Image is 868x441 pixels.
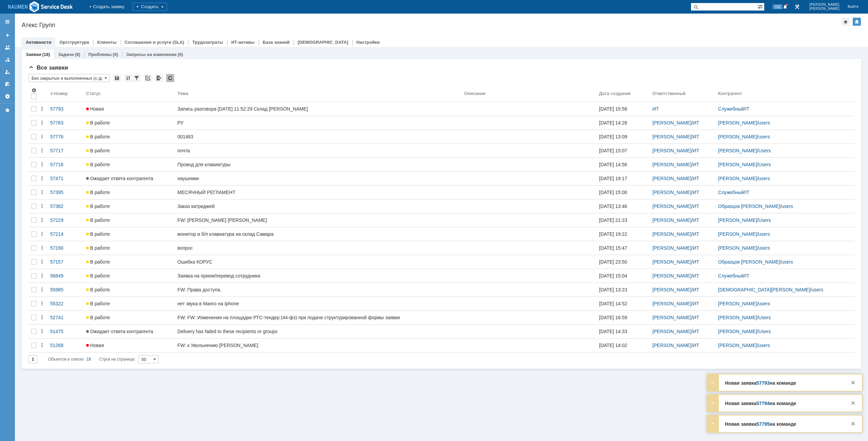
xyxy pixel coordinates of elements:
a: [DATE] 15:00 [596,186,650,199]
a: В работе [83,269,175,283]
div: 57157 [50,259,81,265]
a: База знаний [263,40,290,45]
img: Ad3g3kIAYj9CAAAAAElFTkSuQmCC [8,1,73,13]
a: Users [758,162,771,167]
a: 57382 [47,199,83,213]
a: [DATE] 13:23 [596,283,650,296]
a: 57471 [47,172,83,185]
a: Заявки [26,52,41,57]
a: Заявка на прием/перевод сотрудника [175,269,461,283]
span: В работе [86,315,110,320]
a: Оргструктура [59,40,89,45]
div: Действия [39,176,45,181]
a: [PERSON_NAME] [652,204,691,209]
a: [DATE] 14:52 [596,297,650,310]
a: users [758,231,770,237]
span: [PERSON_NAME] [809,7,840,11]
span: В работе [86,162,110,167]
div: / [652,162,712,167]
a: Users [758,315,771,320]
div: 57783 [50,120,81,126]
a: [PERSON_NAME] [652,287,691,292]
a: В работе [83,283,175,296]
div: наушники [177,176,459,181]
a: В работе [83,241,175,255]
div: / [718,134,852,139]
span: В работе [86,259,110,265]
div: Сохранить вид [113,74,121,82]
a: РУ [175,116,461,130]
a: Перейти на домашнюю страницу [8,1,73,13]
a: ИТ [693,273,699,279]
div: / [718,190,852,195]
a: Соглашения и услуги (SLA) [125,40,184,45]
div: / [652,134,712,139]
span: Ожидает ответа контрагента [86,176,153,181]
a: В работе [83,311,175,324]
a: Ожидает ответа контрагента [83,172,175,185]
a: [DATE] 16:59 [596,311,650,324]
a: Настройки [356,40,380,45]
a: В работе [83,130,175,143]
div: Действия [39,162,45,167]
div: Действия [39,148,45,153]
a: [PERSON_NAME] [718,301,757,306]
a: ИТ [693,287,699,292]
div: Действия [39,217,45,223]
div: / [652,190,712,195]
a: [PERSON_NAME] [652,343,691,348]
a: Заявки на командах [2,42,13,53]
div: [DATE] 14:33 [599,329,627,334]
div: [DATE] 14:26 [599,120,627,126]
a: users [758,120,770,126]
a: [DATE] 15:04 [596,269,650,283]
div: [DATE] 13:09 [599,134,627,139]
a: вопрос [175,241,461,255]
a: ИТ [693,204,699,209]
a: Проблемы [88,52,112,57]
a: [DATE] 21:23 [596,213,650,227]
a: [PERSON_NAME] [652,329,691,334]
th: Номер [47,85,83,102]
a: [PERSON_NAME] [652,162,691,167]
div: / [652,176,712,181]
a: В работе [83,116,175,130]
div: 55322 [50,301,81,306]
div: Контрагент [718,91,742,96]
div: РУ [177,120,459,126]
div: Скопировать ссылку на список [144,74,152,82]
a: 57157 [47,255,83,269]
a: 57716 [47,158,83,171]
a: [DATE] 14:02 [596,339,650,352]
th: Контрагент [715,85,854,102]
a: [PERSON_NAME] [652,273,691,279]
div: 001483 [177,134,459,139]
span: В работе [86,287,110,292]
div: 57382 [50,204,81,209]
a: [PERSON_NAME] [718,231,757,237]
a: [PERSON_NAME] [652,301,691,306]
a: Запись разговора [DATE] 11:52:29 Склад [PERSON_NAME] [175,102,461,116]
span: Расширенный поиск [757,3,764,9]
div: Тема [177,91,188,96]
div: FW: Права доступа. [177,287,459,292]
a: [PERSON_NAME] [718,162,757,167]
div: 57717 [50,148,81,153]
div: / [718,217,852,223]
a: ИТ [693,120,699,126]
div: 57190 [50,245,81,251]
a: [DATE] 23:50 [596,255,650,269]
a: ИТ [693,148,699,153]
div: Добавить в избранное [842,18,850,26]
th: Статус [83,85,175,102]
span: В работе [86,301,110,306]
th: Тема [175,85,461,102]
div: [DATE] 15:07 [599,148,627,153]
a: users [811,287,823,292]
div: [DATE] 15:47 [599,245,627,251]
a: [PERSON_NAME] [652,259,691,265]
span: Ожидает ответа контрагента [86,329,153,334]
a: Users [758,217,771,223]
a: Ошибка КОРУС [175,255,461,269]
a: [PERSON_NAME] [652,190,691,195]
